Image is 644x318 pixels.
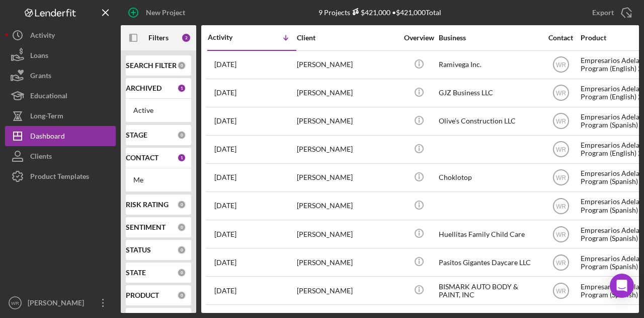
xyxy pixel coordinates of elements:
[148,34,169,42] b: Filters
[542,34,580,42] div: Contact
[297,164,397,191] div: [PERSON_NAME]
[5,25,116,45] button: Activity
[5,146,116,166] button: Clients
[11,300,19,306] text: WR
[5,166,116,186] button: Product Templates
[30,45,48,68] div: Loans
[177,131,186,140] div: 0
[400,34,438,42] div: Overview
[30,166,89,189] div: Product Templates
[177,223,186,232] div: 0
[126,291,159,299] b: PRODUCT
[30,86,67,108] div: Educational
[556,203,566,210] text: WR
[556,174,566,181] text: WR
[297,193,397,219] div: [PERSON_NAME]
[214,145,236,153] time: 2025-09-29 23:53
[177,268,186,277] div: 0
[297,249,397,276] div: [PERSON_NAME]
[126,61,177,70] b: SEARCH FILTER
[214,287,236,295] time: 2025-07-21 02:22
[177,200,186,209] div: 0
[208,33,252,41] div: Activity
[439,34,539,42] div: Business
[556,259,566,266] text: WR
[556,61,566,69] text: WR
[30,106,63,129] div: Long-Term
[146,3,185,23] div: New Project
[126,201,169,209] b: RISK RATING
[297,80,397,106] div: [PERSON_NAME]
[556,90,566,97] text: WR
[177,153,186,162] div: 1
[214,202,236,210] time: 2025-09-19 20:29
[297,108,397,135] div: [PERSON_NAME]
[556,231,566,238] text: WR
[30,146,52,169] div: Clients
[126,246,151,254] b: STATUS
[5,66,116,86] button: Grants
[439,51,539,78] div: Ramivega Inc.
[133,176,184,184] div: Me
[30,126,65,149] div: Dashboard
[439,249,539,276] div: Pasitos Gigantes Daycare LLC
[297,277,397,304] div: [PERSON_NAME]
[30,66,51,88] div: Grants
[121,3,195,23] button: New Project
[318,8,441,17] div: 9 Projects • $421,000 Total
[297,34,397,42] div: Client
[439,277,539,304] div: BISMARK AUTO BODY & PAINT, INC
[214,259,236,267] time: 2025-09-14 21:23
[30,25,55,48] div: Activity
[214,60,236,69] time: 2025-10-01 18:51
[126,223,166,231] b: SENTIMENT
[126,131,147,139] b: STAGE
[556,146,566,153] text: WR
[177,61,186,70] div: 0
[610,274,634,298] div: Open Intercom Messenger
[25,293,91,315] div: [PERSON_NAME]
[582,3,639,23] button: Export
[5,45,116,66] button: Loans
[439,221,539,247] div: Huellitas Family Child Care
[439,164,539,191] div: Choklotop
[5,106,116,126] button: Long-Term
[350,8,390,17] div: $421,000
[297,221,397,247] div: [PERSON_NAME]
[214,173,236,181] time: 2025-09-22 18:07
[439,80,539,106] div: GJZ Business LLC
[177,291,186,300] div: 0
[177,245,186,255] div: 0
[5,293,116,313] button: WR[PERSON_NAME]
[181,33,191,43] div: 2
[126,269,146,277] b: STATE
[214,117,236,125] time: 2025-09-30 16:53
[5,126,116,146] button: Dashboard
[297,51,397,78] div: [PERSON_NAME]
[177,84,186,93] div: 1
[214,230,236,238] time: 2025-09-16 03:32
[592,3,614,23] div: Export
[556,287,566,294] text: WR
[439,108,539,135] div: Olive’s Construction LLC
[126,84,162,92] b: ARCHIVED
[133,106,184,114] div: Active
[214,89,236,97] time: 2025-09-30 21:05
[556,118,566,125] text: WR
[126,154,158,162] b: CONTACT
[5,86,116,106] button: Educational
[297,136,397,163] div: [PERSON_NAME]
